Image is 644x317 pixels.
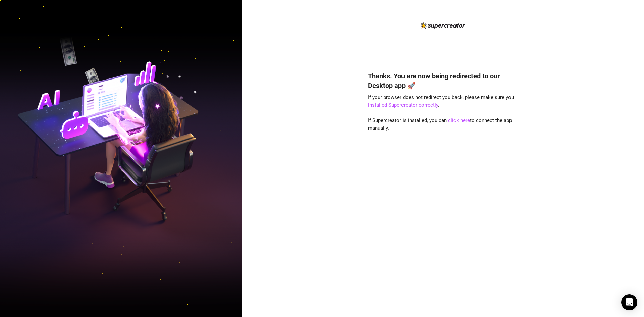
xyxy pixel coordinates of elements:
img: logo-BBDzfeDw.svg [421,22,465,29]
div: Open Intercom Messenger [621,294,637,310]
span: If Supercreator is installed, you can to connect the app manually. [368,117,512,131]
a: click here [448,117,470,123]
h4: Thanks. You are now being redirected to our Desktop app 🚀 [368,71,518,90]
span: If your browser does not redirect you back, please make sure you . [368,94,514,108]
a: installed Supercreator correctly [368,102,438,108]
